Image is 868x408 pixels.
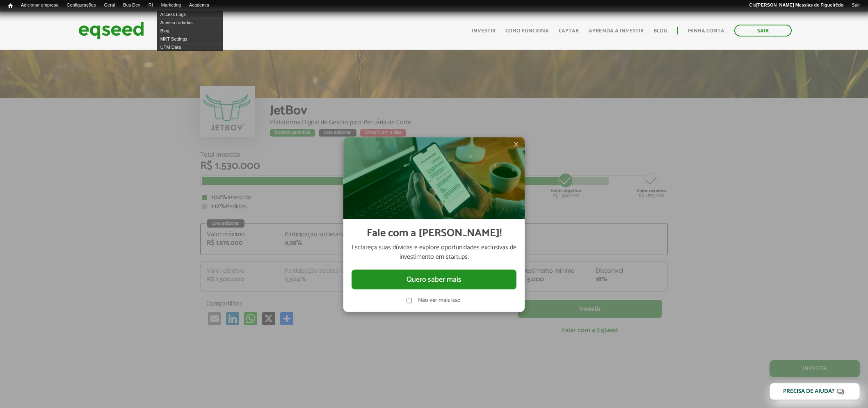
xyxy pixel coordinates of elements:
[157,2,185,9] a: Marketing
[514,139,519,149] span: ×
[688,28,724,34] a: Minha conta
[418,298,461,303] label: Não ver mais isso
[63,2,100,9] a: Configurações
[157,10,223,18] a: Access Logs
[8,3,13,9] span: Início
[734,25,792,36] a: Sair
[352,243,516,262] p: Esclareça suas dúvidas e explore oportunidades exclusivas de investimento em startups.
[119,2,144,9] a: Bus Dev
[505,28,549,34] a: Como funciona
[653,28,667,34] a: Blog
[185,2,213,9] a: Academia
[78,20,144,41] img: EqSeed
[17,2,63,9] a: Adicionar empresa
[100,2,119,9] a: Geral
[745,2,847,9] a: Olá[PERSON_NAME] Messias de Figueirêdo
[144,2,157,9] a: RI
[559,28,579,34] a: Captar
[756,2,843,7] strong: [PERSON_NAME] Messias de Figueirêdo
[352,269,516,289] button: Quero saber mais
[367,227,502,239] h2: Fale com a [PERSON_NAME]!
[4,2,17,10] a: Início
[343,137,525,219] img: Imagem celular
[589,28,644,34] a: Aprenda a investir
[847,2,864,9] a: Sair
[472,28,496,34] a: Investir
